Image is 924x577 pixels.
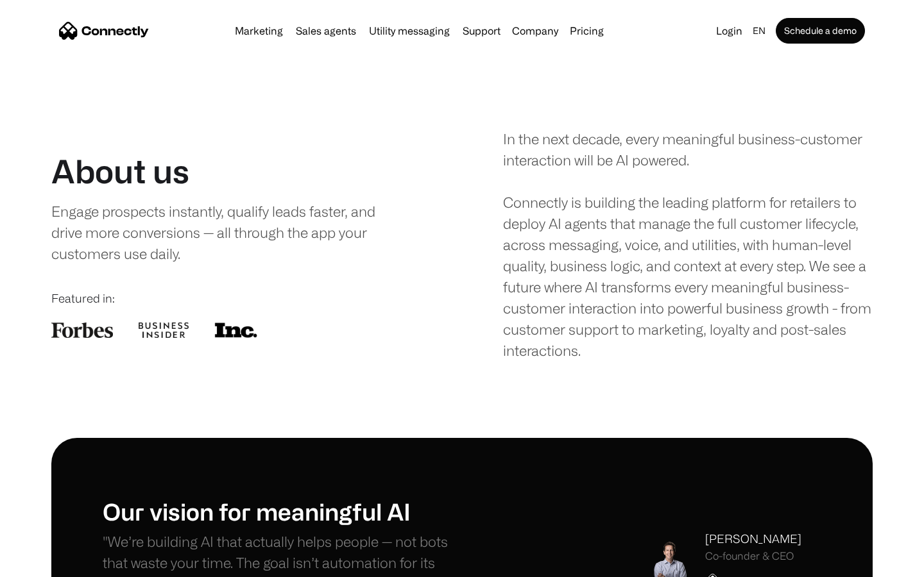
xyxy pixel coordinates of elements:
div: In the next decade, every meaningful business-customer interaction will be AI powered. Connectly ... [503,128,873,361]
a: Marketing [230,26,288,36]
div: en [753,22,766,40]
a: Sales agents [291,26,361,36]
ul: Language list [26,555,77,573]
a: Utility messaging [364,26,455,36]
div: Company [512,22,558,40]
a: Support [458,26,506,36]
div: Featured in: [51,290,421,307]
h1: About us [51,152,189,190]
h1: Our vision for meaningful AI [103,498,462,525]
div: Engage prospects instantly, qualify leads faster, and drive more conversions — all through the ap... [51,201,402,264]
div: [PERSON_NAME] [705,530,801,548]
a: Schedule a demo [776,18,865,44]
a: Login [711,22,748,40]
aside: Language selected: English [13,553,77,573]
div: Co-founder & CEO [705,550,801,562]
a: Pricing [565,26,609,36]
